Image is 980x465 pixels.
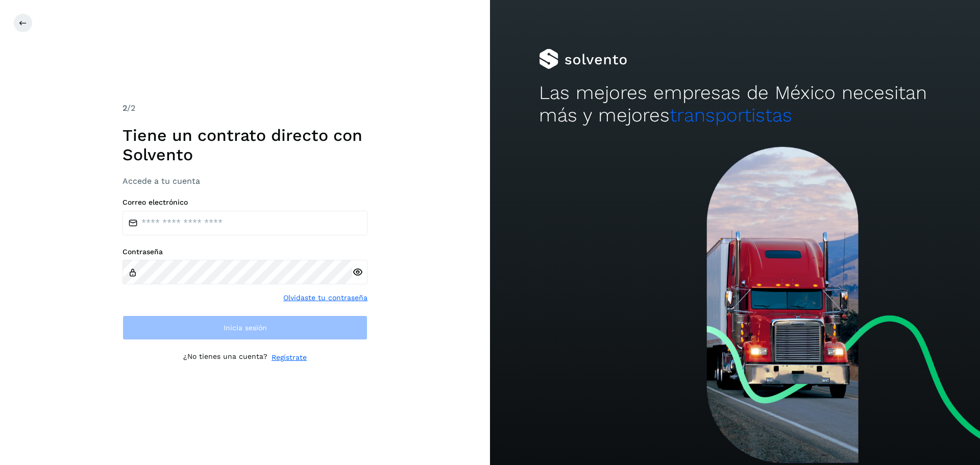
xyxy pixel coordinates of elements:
span: Inicia sesión [224,324,267,331]
label: Correo electrónico [122,198,367,207]
h3: Accede a tu cuenta [122,176,367,186]
a: Olvidaste tu contraseña [283,292,367,303]
span: transportistas [670,104,792,126]
h2: Las mejores empresas de México necesitan más y mejores [539,82,931,127]
div: /2 [122,102,367,114]
label: Contraseña [122,248,367,256]
button: Inicia sesión [122,315,367,340]
span: 2 [122,103,127,113]
p: ¿No tienes una cuenta? [183,352,267,363]
h1: Tiene un contrato directo con Solvento [122,126,367,165]
a: Regístrate [272,352,307,363]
